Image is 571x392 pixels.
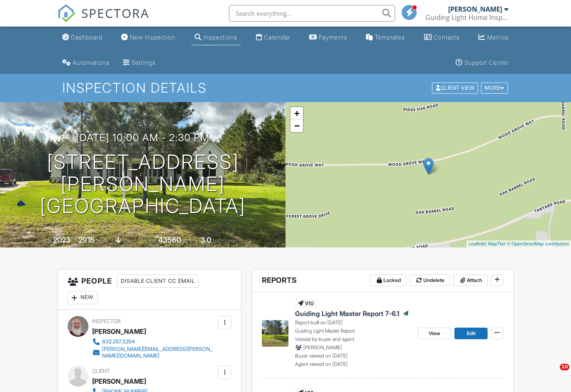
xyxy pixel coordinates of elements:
[92,368,110,374] span: Client
[475,30,512,45] a: Metrics
[191,30,241,45] a: Inspections
[483,241,506,246] a: © MapTiler
[71,34,102,41] div: Dashboard
[431,84,480,91] a: Client View
[452,55,512,71] a: Support Center
[560,364,569,370] span: 10
[59,55,113,71] a: Automations (Basic)
[78,235,95,244] div: 2915
[203,34,237,41] div: Inspections
[62,81,508,95] h1: Inspection Details
[130,34,176,41] div: New Inspection
[120,55,159,71] a: Settings
[425,13,508,22] div: Guiding Light Home Inspection Services
[13,151,272,217] h1: [STREET_ADDRESS] [PERSON_NAME][GEOGRAPHIC_DATA]
[158,235,181,244] div: 43560
[122,238,132,244] span: slab
[363,30,408,45] a: Templates
[81,4,149,22] span: SPECTORA
[92,375,146,387] div: [PERSON_NAME]
[139,238,157,244] span: Lot Size
[306,30,351,45] a: Payments
[448,5,502,13] div: [PERSON_NAME]
[469,241,482,246] a: Leaflet
[57,11,149,29] a: SPECTORA
[102,338,135,345] div: 832.257.3294
[43,238,52,244] span: Built
[57,4,76,22] img: The Best Home Inspection Software - Spectora
[73,59,110,66] div: Automations
[76,132,210,143] h3: [DATE] 10:00 am - 2:30 pm
[132,59,156,66] div: Settings
[53,235,71,244] div: 2023
[118,30,179,45] a: New Inspection
[432,83,478,94] div: Client View
[319,34,347,41] div: Payments
[58,269,242,310] h3: People
[375,34,405,41] div: Templates
[117,274,199,288] div: Disable Client CC Email
[59,30,106,45] a: Dashboard
[507,241,569,246] a: © OpenStreetMap contributors
[290,107,303,120] a: Zoom in
[264,34,290,41] div: Calendar
[481,83,508,94] div: More
[464,59,509,66] div: Support Center
[543,364,563,384] iframe: Intercom live chat
[466,240,571,247] div: |
[212,238,236,244] span: bathrooms
[290,120,303,132] a: Zoom out
[96,238,107,244] span: sq. ft.
[92,325,146,338] div: [PERSON_NAME]
[102,346,216,359] div: [PERSON_NAME][EMAIL_ADDRESS][PERSON_NAME][DOMAIN_NAME]
[92,318,121,324] span: Inspector
[68,291,98,304] div: New
[434,34,460,41] div: Contacts
[421,30,463,45] a: Contacts
[200,235,211,244] div: 3.0
[92,346,216,359] a: [PERSON_NAME][EMAIL_ADDRESS][PERSON_NAME][DOMAIN_NAME]
[229,5,395,22] input: Search everything...
[182,238,193,244] span: sq.ft.
[253,30,293,45] a: Calendar
[92,338,216,346] a: 832.257.3294
[487,34,509,41] div: Metrics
